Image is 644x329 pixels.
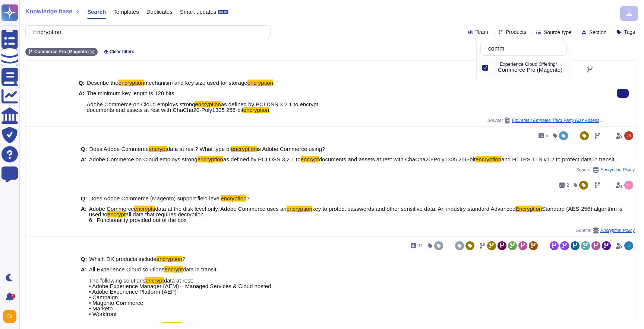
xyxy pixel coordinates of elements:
span: The minimum key length is 128 bits. Adobe Commerce on Cloud employs strong [87,90,195,107]
b: Q: [81,146,87,152]
input: Search a question or template... [29,26,263,39]
span: ? [246,195,249,201]
span: Tags [624,29,635,35]
div: Commerce Pro (Magento) [492,59,567,76]
b: A: [79,90,85,113]
mark: encrypt [162,322,181,328]
input: Search by keywords [484,42,566,55]
b: Q: [79,80,85,86]
span: key to protect passwords and other sensitive data. An industry-standard Advanced [312,206,515,212]
mark: encryption [287,206,312,212]
span: Emirates / Emirates Third Party Risk Assessment Questionnaire [512,118,605,123]
span: Encryption Policy [600,228,635,233]
mark: encrypt [145,277,164,284]
span: . [269,107,271,113]
span: Source: [576,228,635,233]
b: Q: [81,196,87,201]
span: documents and assets at rest with ChaCha20-Poly1305 256-bit [319,156,476,162]
span: and HTTPS TLS v1.2 to protect data in transit. [501,156,616,162]
span: Does Adobe Commerce [89,146,149,152]
mark: encryption [221,195,246,201]
span: All Experience Cloud solutions [89,266,165,272]
span: Smart updates [180,9,217,14]
span: Does Adobe Commerce (Magento) support field level [89,195,221,201]
mark: encrypt [149,146,167,152]
span: mechanism and key size used for storage [144,80,247,86]
span: Clear filters [110,49,134,54]
mark: encryption [198,156,223,162]
mark: encrypts [134,206,155,212]
img: user [624,241,633,250]
span: Duplicates [146,9,173,14]
div: Commerce Pro (Magento) [498,67,564,73]
span: Source: [487,117,605,123]
span: Source: [576,167,635,173]
span: is Adobe Commerce using? [257,146,325,152]
span: data at the disk level only. Adobe Commerce uses an [155,206,286,212]
mark: encrypt [164,266,183,272]
span: Commerce Pro (Magento) [34,49,89,54]
div: Commerce Pro (Magento) [492,64,495,72]
span: Commerce Pro (Magento) [498,67,562,73]
span: 5 [546,133,548,138]
mark: encryption [247,80,273,86]
span: Team [476,29,488,35]
span: 11 [418,243,423,248]
b: Q: [81,256,87,262]
b: A: [81,206,87,223]
mark: encryption [119,80,144,86]
img: user [3,310,16,323]
mark: encryption [243,107,269,113]
span: Templates [113,9,139,14]
mark: encryption [157,256,182,262]
div: 9+ [11,294,15,299]
span: Adobe Commerce on Cloud employs strong [89,156,198,162]
span: Knowledge base [25,9,72,14]
span: as defined by PCI DSS 3.2.1 to [223,156,301,162]
button: user [1,308,22,325]
span: ? [182,256,185,262]
img: user [624,131,633,140]
span: Which DX products include [89,256,157,262]
mark: encryption [476,156,501,162]
mark: Encryption [515,206,542,212]
span: 2 [566,183,569,187]
mark: encrypt [301,156,319,162]
mark: encryption [231,146,257,152]
img: user [624,181,633,190]
span: data at rest: • Adobe Experience Manager (AEM) – Managed Services & Cloud hosted • Adobe Experien... [89,277,271,328]
span: Source type [544,30,572,35]
div: BETA [218,10,228,14]
span: Describe the [87,80,118,86]
span: all data that requires decryption. 6 Functionality provided out of the box [89,211,205,223]
mark: encryption [195,101,221,107]
mark: encrypt [107,211,126,217]
p: Experience Cloud Offering/ [500,62,564,67]
span: Search [87,9,106,14]
span: Encryption Policy [600,168,635,172]
b: A: [81,157,87,162]
span: Products [506,29,526,35]
span: . [273,80,275,86]
span: Standard (AES-256) algorithm is used to [89,206,622,217]
span: as defined by PCI DSS 3.2.1 to encrypt documents and assets at rest with ChaCha20-Poly1305 256-bit [87,101,318,113]
span: data at rest? What type of [167,146,231,152]
span: Section [589,30,607,35]
span: Adobe Commerce [89,206,134,212]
